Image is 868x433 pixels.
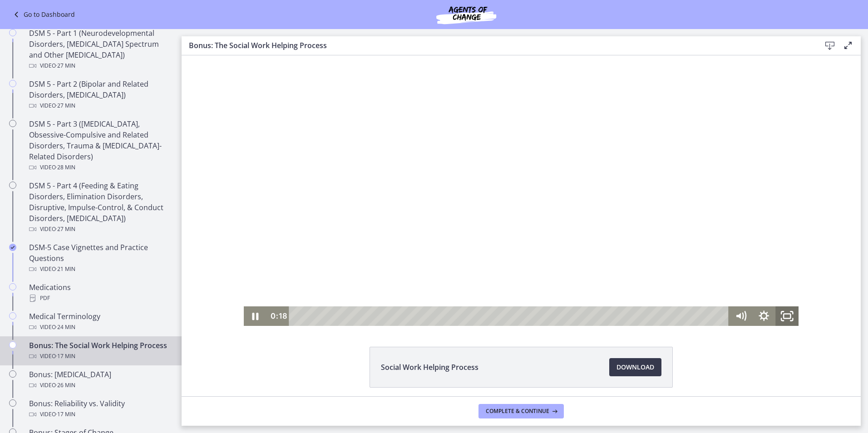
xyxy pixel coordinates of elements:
[29,409,171,420] div: Video
[609,358,661,376] a: Download
[29,369,171,391] div: Bonus: [MEDICAL_DATA]
[381,362,478,373] span: Social Work Helping Process
[29,224,171,235] div: Video
[56,264,75,275] span: · 21 min
[29,162,171,173] div: Video
[29,398,171,420] div: Bonus: Reliability vs. Validity
[29,340,171,362] div: Bonus: The Social Work Helping Process
[547,251,571,271] button: Mute
[56,224,75,235] span: · 27 min
[412,4,521,25] img: Agents of Change
[594,251,617,271] button: Fullscreen
[56,409,75,420] span: · 17 min
[189,40,806,51] h3: Bonus: The Social Work Helping Process
[56,60,75,71] span: · 27 min
[29,264,171,275] div: Video
[29,322,171,333] div: Video
[29,282,171,304] div: Medications
[571,251,594,271] button: Show settings menu
[29,79,171,111] div: DSM 5 - Part 2 (Bipolar and Related Disorders, [MEDICAL_DATA])
[29,100,171,111] div: Video
[29,28,171,71] div: DSM 5 - Part 1 (Neurodevelopmental Disorders, [MEDICAL_DATA] Spectrum and Other [MEDICAL_DATA])
[182,55,861,326] iframe: Video Lesson
[29,180,171,235] div: DSM 5 - Part 4 (Feeding & Eating Disorders, Elimination Disorders, Disruptive, Impulse-Control, &...
[616,362,654,373] span: Download
[56,322,75,333] span: · 24 min
[486,408,549,415] span: Complete & continue
[29,118,171,173] div: DSM 5 - Part 3 ([MEDICAL_DATA], Obsessive-Compulsive and Related Disorders, Trauma & [MEDICAL_DAT...
[29,311,171,333] div: Medical Terminology
[56,162,75,173] span: · 28 min
[29,351,171,362] div: Video
[29,60,171,71] div: Video
[11,9,75,20] a: Go to Dashboard
[56,380,75,391] span: · 26 min
[478,404,564,418] button: Complete & continue
[56,100,75,111] span: · 27 min
[9,244,16,251] i: Completed
[56,351,75,362] span: · 17 min
[29,293,171,304] div: PDF
[29,380,171,391] div: Video
[29,242,171,275] div: DSM-5 Case Vignettes and Practice Questions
